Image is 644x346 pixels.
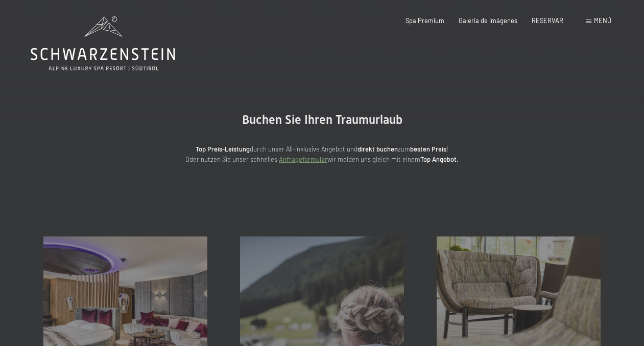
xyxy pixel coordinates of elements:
strong: Top Preis-Leistung [196,145,250,153]
a: Anfrageformular [279,155,327,163]
span: Buchen Sie Ihren Traumurlaub [242,113,402,127]
strong: direkt buchen [357,145,398,153]
p: durch unser All-inklusive Angebot und zum ! Oder nutzen Sie unser schnelles wir melden uns gleich... [118,144,527,165]
span: Einwilligung Marketing* [223,197,307,207]
a: Spa Premium [406,16,444,25]
a: Galería de imágenes [459,16,517,25]
span: MENÚ [594,16,611,25]
a: RESERVAR [532,16,563,25]
strong: Top Angebot. [420,155,459,163]
strong: besten Preis [410,145,446,153]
